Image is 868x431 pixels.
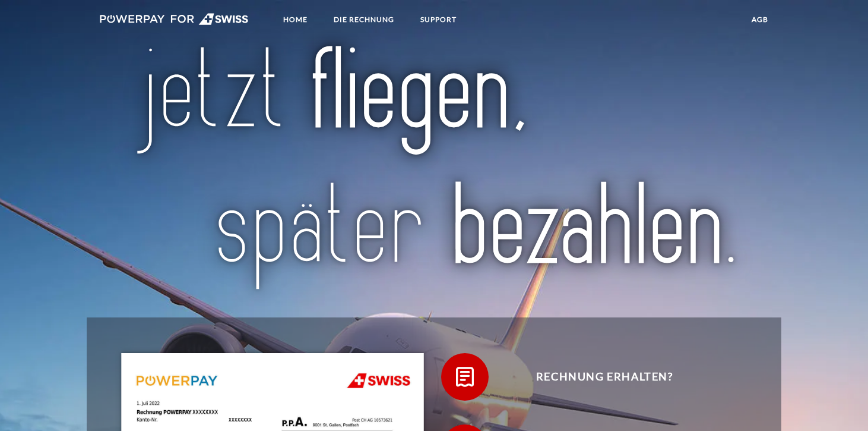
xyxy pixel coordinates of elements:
img: title-swiss_de.svg [130,43,738,295]
img: logo-swiss-white.svg [100,13,249,25]
img: qb_bill.svg [450,362,480,392]
span: Rechnung erhalten? [459,353,750,401]
a: SUPPORT [410,9,467,30]
a: DIE RECHNUNG [324,9,404,30]
a: agb [742,9,778,30]
button: Rechnung erhalten? [441,353,750,401]
a: Home [273,9,318,30]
